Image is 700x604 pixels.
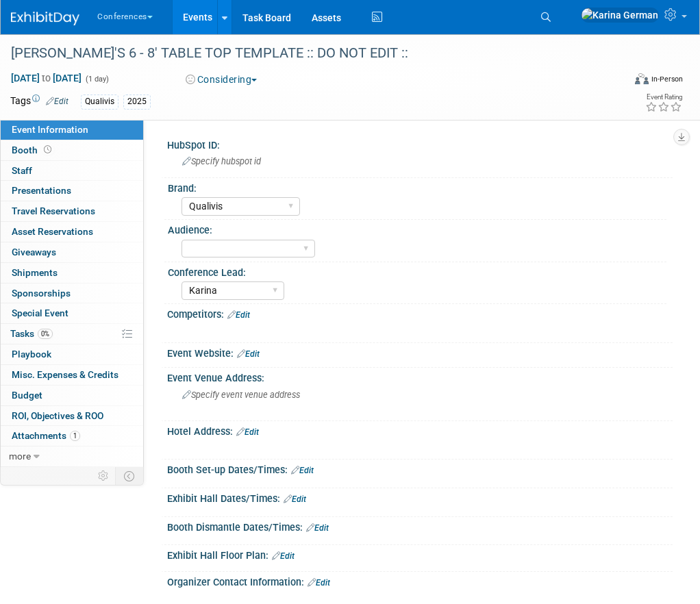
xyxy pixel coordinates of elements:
a: Sponsorships [1,284,143,303]
div: In-Person [651,74,683,84]
a: Presentations [1,181,143,201]
a: Tasks0% [1,324,143,344]
span: Tasks [10,328,53,339]
span: Special Event [12,307,68,318]
div: [PERSON_NAME]'S 6 - 8' TABLE TOP TEMPLATE :: DO NOT EDIT :: [6,41,616,66]
span: Staff [12,165,32,176]
img: Karina German [581,8,659,23]
div: Booth Dismantle Dates/Times: [167,517,673,535]
a: Edit [227,310,250,320]
div: Conference Lead: [168,262,666,279]
span: Sponsorships [12,288,71,299]
span: Giveaways [12,247,56,257]
span: (1 day) [84,75,109,84]
div: Event Website: [167,343,673,361]
td: Personalize Event Tab Strip [92,467,116,485]
img: ExhibitDay [11,12,79,25]
a: Misc. Expenses & Credits [1,365,143,385]
a: Edit [272,551,295,561]
a: Staff [1,161,143,181]
span: ROI, Objectives & ROO [12,410,103,421]
a: Attachments1 [1,426,143,446]
a: Budget [1,386,143,405]
span: to [40,73,53,84]
span: Shipments [12,267,58,278]
div: Hotel Address: [167,421,673,439]
a: Special Event [1,303,143,323]
span: Booth not reserved yet [41,144,54,155]
a: Asset Reservations [1,222,143,242]
span: 1 [70,431,80,441]
td: Tags [10,94,68,110]
a: ROI, Objectives & ROO [1,406,143,426]
div: Organizer Contact Information: [167,572,673,590]
div: Exhibit Hall Dates/Times: [167,488,673,506]
span: 0% [38,329,53,339]
span: Specify event venue address [182,390,300,400]
span: Event Information [12,124,88,135]
div: Competitors: [167,304,673,322]
a: Edit [284,494,306,504]
div: 2025 [123,95,151,109]
span: Booth [12,144,54,155]
div: HubSpot ID: [167,135,673,152]
a: Travel Reservations [1,201,143,221]
a: Edit [237,349,260,359]
div: Event Venue Address: [167,368,673,385]
img: Format-Inperson.png [635,73,649,84]
td: Toggle Event Tabs [116,467,144,485]
button: Considering [181,73,262,86]
span: Asset Reservations [12,226,93,237]
div: Exhibit Hall Floor Plan: [167,545,673,563]
span: Misc. Expenses & Credits [12,369,118,380]
div: Brand: [168,178,666,195]
span: Budget [12,390,42,401]
a: Edit [236,427,259,437]
a: Playbook [1,344,143,364]
div: Qualivis [81,95,118,109]
a: Edit [306,523,329,533]
a: Shipments [1,263,143,283]
span: Presentations [12,185,71,196]
div: Event Format [579,71,683,92]
div: Event Rating [645,94,682,101]
span: more [9,451,31,462]
a: Giveaways [1,242,143,262]
a: Edit [291,466,314,475]
a: Edit [308,578,330,588]
span: [DATE] [DATE] [10,72,82,84]
a: Edit [46,97,68,106]
div: Audience: [168,220,666,237]
span: Specify hubspot id [182,156,261,166]
div: Booth Set-up Dates/Times: [167,460,673,477]
span: Playbook [12,349,51,360]
span: Attachments [12,430,80,441]
a: Booth [1,140,143,160]
span: Travel Reservations [12,205,95,216]
a: Event Information [1,120,143,140]
a: more [1,446,143,466]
